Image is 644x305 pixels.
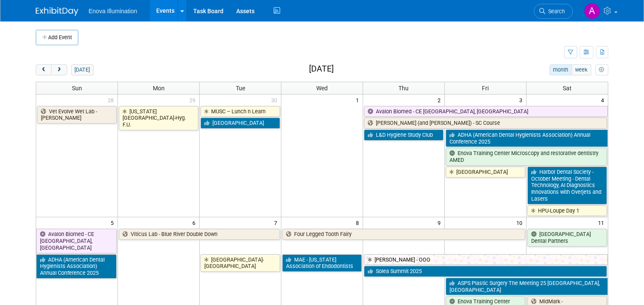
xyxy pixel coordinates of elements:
[71,64,94,75] button: [DATE]
[446,129,608,147] a: ADHA (American Dental Hygienists Association) Annual Conference 2025
[309,64,334,74] h2: [DATE]
[236,85,245,92] span: Tue
[518,95,526,105] span: 3
[595,64,608,75] button: myCustomButton
[446,167,525,178] a: [GEOGRAPHIC_DATA]
[527,167,607,204] a: Harbor Dental Society - October Meeting - Dental Technology, AI Diagnostics Innovations with Over...
[364,254,608,265] a: [PERSON_NAME] - OOO
[563,85,572,92] span: Sat
[36,30,78,45] button: Add Event
[572,64,591,75] button: week
[89,8,137,14] span: Enova Illumination
[364,129,444,141] a: L&D Hygiene Study Club
[527,205,607,216] a: HPU-Loupe Day 1
[515,217,526,228] span: 10
[316,85,328,92] span: Wed
[110,217,117,228] span: 5
[437,95,444,105] span: 2
[599,67,604,73] i: Personalize Calendar
[37,106,117,124] a: Vet Evolve Wet Lab - [PERSON_NAME]
[36,254,117,279] a: ADHA (American Dental Hygienists Association) Annual Conference 2025
[270,95,281,105] span: 30
[446,278,608,295] a: ASPS Plastic Surgery The Meeting 25 [GEOGRAPHIC_DATA], [GEOGRAPHIC_DATA]
[119,229,280,240] a: Viticus Lab - Blue River Double Down
[282,254,362,272] a: MAE - [US_STATE] Association of Endodontists
[446,148,607,165] a: Enova Training Center Microscopy and restorative dentistry AMED
[584,3,600,19] img: Andrea Miller
[200,118,280,129] a: [GEOGRAPHIC_DATA]
[51,64,67,75] button: next
[527,229,607,246] a: [GEOGRAPHIC_DATA] Dental Partners
[153,85,165,92] span: Mon
[597,217,608,228] span: 11
[107,95,117,105] span: 28
[355,95,363,105] span: 1
[545,8,565,14] span: Search
[200,106,280,117] a: MUSC – Lunch n Learn
[364,118,607,129] a: [PERSON_NAME] (and [PERSON_NAME]) - SC Course
[550,64,572,75] button: month
[364,266,607,277] a: Solea Summit 2025
[72,85,82,92] span: Sun
[437,217,444,228] span: 9
[364,106,608,117] a: Avalon Biomed - CE [GEOGRAPHIC_DATA], [GEOGRAPHIC_DATA]
[282,229,525,240] a: Four Legged Tooth Fairy
[600,95,608,105] span: 4
[189,95,199,105] span: 29
[36,229,117,253] a: Avalon Biomed - CE [GEOGRAPHIC_DATA], [GEOGRAPHIC_DATA]
[273,217,281,228] span: 7
[482,85,489,92] span: Fri
[355,217,363,228] span: 8
[36,7,78,16] img: ExhibitDay
[398,85,409,92] span: Thu
[534,4,573,19] a: Search
[36,64,52,75] button: prev
[200,254,280,272] a: [GEOGRAPHIC_DATA]-[GEOGRAPHIC_DATA]
[119,106,198,130] a: [US_STATE][GEOGRAPHIC_DATA]-Hyg. F.U.
[192,217,199,228] span: 6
